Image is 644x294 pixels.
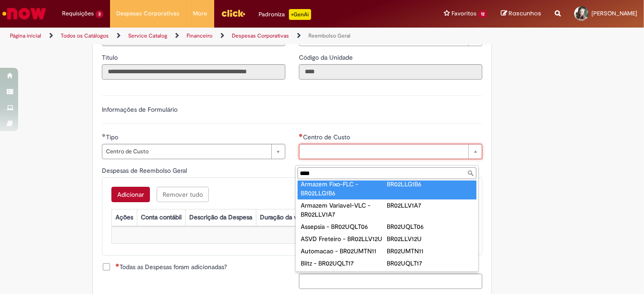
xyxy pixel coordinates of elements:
div: Blitz - BR02UQLT17 [301,259,387,268]
div: Automacao - BR02UMTN11 [301,247,387,256]
div: BR02UQLT06 [387,222,473,231]
div: Assepsia - BR02UQLT06 [301,222,387,231]
div: BR02UQLT30 [387,271,473,280]
div: BR02UMTN11 [387,247,473,256]
div: BR02UQLT17 [387,259,473,268]
div: BR02LLV1A7 [387,201,473,210]
div: BR02LLG1B6 [387,180,473,189]
div: Armazem Variavel-VLC - BR02LLV1A7 [301,201,387,219]
div: Armazem Fixo-FLC - BR02LLG1B6 [301,180,387,198]
ul: Centro de Custo [296,181,478,271]
div: BR02LLV12U [387,234,473,243]
div: Blitz - BR02UQLT30 [301,271,387,280]
div: ASVD Freteiro - BR02LLV12U [301,234,387,243]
